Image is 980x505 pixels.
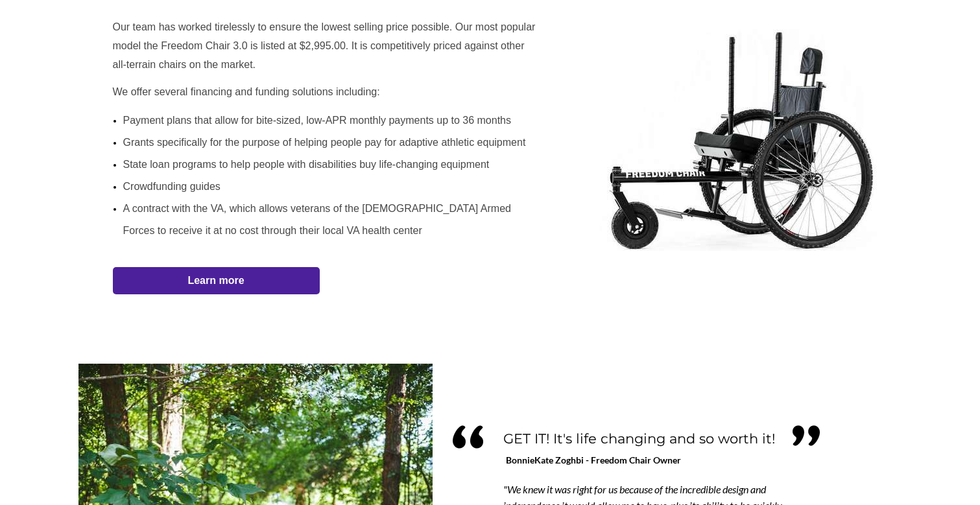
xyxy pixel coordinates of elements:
[123,159,490,170] span: State loan programs to help people with disabilities buy life-changing equipment
[46,313,158,338] input: Get more information
[113,267,320,294] a: Learn more
[113,86,380,97] span: We offer several financing and funding solutions including:
[123,115,512,126] span: Payment plans that allow for bite-sized, low-APR monthly payments up to 36 months
[503,430,775,447] span: GET IT! It's life changing and so worth it!
[123,137,526,148] span: Grants specifically for the purpose of helping people pay for adaptive athletic equipment
[113,21,536,70] span: Our team has worked tirelessly to ensure the lowest selling price possible. Our most popular mode...
[506,454,681,465] span: BonnieKate Zoghbi - Freedom Chair Owner
[123,203,511,236] span: A contract with the VA, which allows veterans of the [DEMOGRAPHIC_DATA] Armed Forces to receive i...
[187,275,244,286] strong: Learn more
[123,181,221,192] span: Crowdfunding guides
